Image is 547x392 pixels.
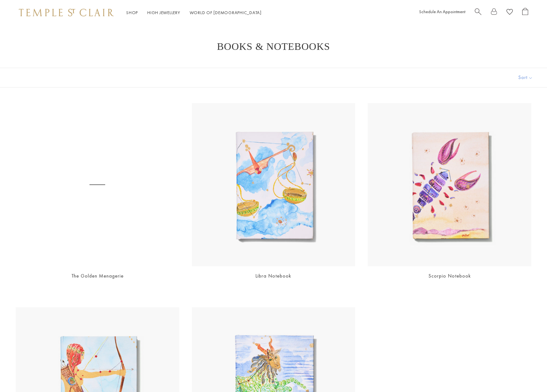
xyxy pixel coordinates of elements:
[368,103,531,267] img: Scorpio Notebook
[192,103,355,267] a: Libra NotebookLibra Notebook
[126,9,262,17] nav: Main navigation
[475,8,481,18] a: Search
[190,10,262,15] a: World of [DEMOGRAPHIC_DATA]World of [DEMOGRAPHIC_DATA]
[506,8,513,18] a: View Wishlist
[368,103,531,267] a: Scorpio NotebookScorpio Notebook
[522,8,528,18] a: Open Shopping Bag
[192,103,355,267] img: Libra Notebook
[428,273,471,279] a: Scorpio Notebook
[16,103,179,267] a: The Golden MenagerieThe Golden Menagerie
[126,10,138,15] a: ShopShop
[19,9,114,16] img: Temple St. Clair
[504,68,547,87] button: Show sort by
[25,41,522,52] h1: Books & Notebooks
[71,273,124,279] a: The Golden Menagerie
[419,9,465,14] a: Schedule An Appointment
[147,10,180,15] a: High JewelleryHigh Jewellery
[255,273,291,279] a: Libra Notebook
